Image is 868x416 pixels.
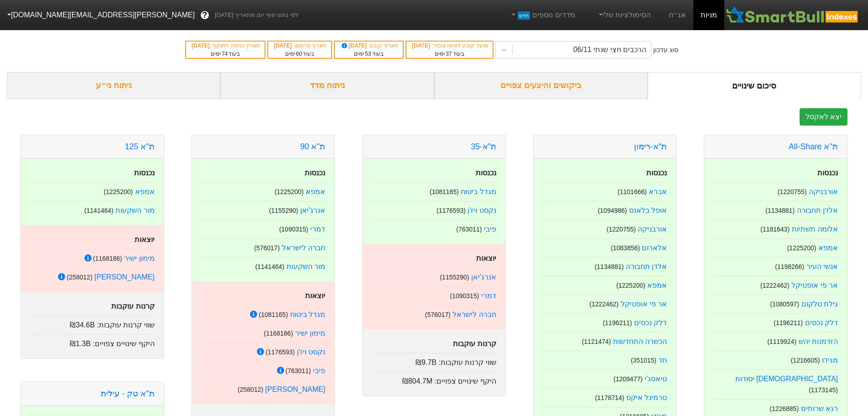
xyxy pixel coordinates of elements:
[792,225,838,233] a: אלומה תשתיות
[192,42,211,49] span: [DATE]
[616,282,645,289] small: ( 1225200 )
[372,353,496,368] div: שווי קרנות עוקבות :
[416,358,437,366] span: ₪9.7B
[437,207,466,214] small: ( 1176593 )
[450,292,479,300] small: ( 1090315 )
[191,50,260,58] div: בעוד ימים
[310,225,325,233] a: דמרי
[760,282,790,289] small: ( 1222462 )
[222,51,228,57] span: 74
[476,254,496,262] strong: יוצאות
[453,340,496,348] strong: קרנות עוקבות
[274,42,293,49] span: [DATE]
[70,340,91,348] span: ₪1.3B
[642,244,667,252] a: אלארום
[135,236,155,243] strong: יוצאות
[765,207,795,214] small: ( 1134881 )
[582,338,611,345] small: ( 1121474 )
[658,356,667,364] a: חד
[313,367,325,374] a: פיבי
[135,188,155,195] a: אמפא
[611,244,640,252] small: ( 1083856 )
[305,169,325,177] strong: נכנסות
[411,42,488,50] div: מועד קובע לאחוז ציבור :
[638,225,667,233] a: אורבניקה
[593,6,655,24] a: הסימולציות שלי
[595,263,624,270] small: ( 1134881 )
[269,207,298,214] small: ( 1155290 )
[7,72,220,99] div: ניתוח ני״ע
[296,51,302,57] span: 60
[817,169,838,177] strong: נכנסות
[273,50,327,58] div: בעוד ימים
[595,394,624,401] small: ( 1178714 )
[94,273,155,281] a: [PERSON_NAME]
[621,300,667,308] a: אר פי אופטיקל
[93,255,122,262] small: ( 1168186 )
[339,42,398,50] div: תאריך קובע :
[446,51,452,57] span: 37
[434,72,648,99] div: ביקושים והיצעים צפויים
[573,44,646,55] div: הרכבים חצי שנתי 06/11
[286,367,311,374] small: ( 763011 )
[634,142,667,151] a: ת''א-רימון
[124,254,154,262] a: מימון ישיר
[104,188,133,195] small: ( 1225200 )
[626,263,667,270] a: אלדן תחבורה
[791,281,838,289] a: אר פי אופטיקל
[801,405,838,412] a: רגא שרותים
[30,316,155,331] div: שווי קרנות עוקבות :
[589,300,619,308] small: ( 1222462 )
[471,273,496,281] a: אנרג'יאן
[70,321,95,329] span: ₪34.6B
[295,329,325,337] a: מימון ישיר
[607,226,636,233] small: ( 1220755 )
[265,348,295,356] small: ( 1176593 )
[769,405,799,412] small: ( 1226885 )
[425,311,451,318] small: ( 576017 )
[800,108,847,126] button: יצא לאקסל
[618,188,647,195] small: ( 1101666 )
[634,319,667,326] a: דלק נכסים
[735,375,838,383] a: [DEMOGRAPHIC_DATA] יסודות
[402,377,432,385] span: ₪804.7M
[125,142,155,151] a: ת''א 125
[265,385,326,393] a: [PERSON_NAME]
[787,244,816,252] small: ( 1225200 )
[430,188,459,195] small: ( 1081165 )
[254,244,280,252] small: ( 576017 )
[653,45,678,55] div: סוג עדכון
[818,244,838,252] a: אמפא
[339,50,398,58] div: בעוד ימים
[518,11,530,20] span: חדש
[774,319,803,326] small: ( 1196211 )
[760,226,790,233] small: ( 1181643 )
[506,6,579,24] a: מדדים נוספיםחדש
[471,142,496,151] a: ת"א-35
[452,311,496,318] a: חברה לישראל
[279,226,308,233] small: ( 1090315 )
[30,334,155,349] div: היקף שינויים צפויים :
[822,356,838,364] a: מגידו
[809,386,838,394] small: ( 1173145 )
[613,337,667,345] a: הכשרה התחדשות
[191,42,260,50] div: תאריך כניסה לתוקף :
[411,50,488,58] div: בעוד ימים
[440,274,469,281] small: ( 1155290 )
[806,263,838,270] a: אנשי העיר
[775,263,804,270] small: ( 1198266 )
[613,375,643,383] small: ( 1209477 )
[115,206,154,214] a: מור השקעות
[598,207,627,214] small: ( 1094986 )
[629,206,667,214] a: אופל בלאנס
[134,169,155,177] strong: נכנסות
[809,188,838,195] a: אורבניקה
[799,337,838,345] a: הזדמנות יהש
[273,42,327,50] div: תאריך פרסום :
[770,300,799,308] small: ( 1080597 )
[259,311,288,318] small: ( 1081165 )
[297,348,326,356] a: נקסט ויז'ן
[646,169,667,177] strong: נכנסות
[290,311,325,318] a: מגדל ביטוח
[648,72,861,99] div: סיכום שינויים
